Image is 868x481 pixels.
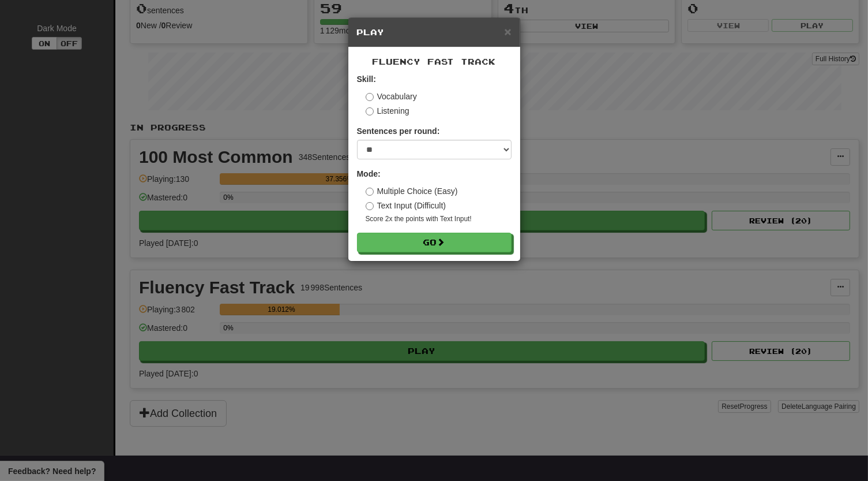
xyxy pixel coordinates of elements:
label: Text Input (Difficult) [366,200,446,211]
input: Vocabulary [366,93,374,101]
label: Vocabulary [366,91,417,102]
h5: Play [357,27,512,38]
button: Close [504,25,511,38]
label: Sentences per round: [357,125,440,137]
span: Fluency Fast Track [373,57,496,66]
span: × [504,25,511,38]
input: Text Input (Difficult) [366,202,374,210]
strong: Mode: [357,169,381,178]
label: Listening [366,105,409,117]
label: Multiple Choice (Easy) [366,185,458,197]
input: Multiple Choice (Easy) [366,188,374,196]
strong: Skill: [357,74,376,84]
button: Go [357,233,512,252]
input: Listening [366,107,374,115]
small: Score 2x the points with Text Input ! [366,214,512,224]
